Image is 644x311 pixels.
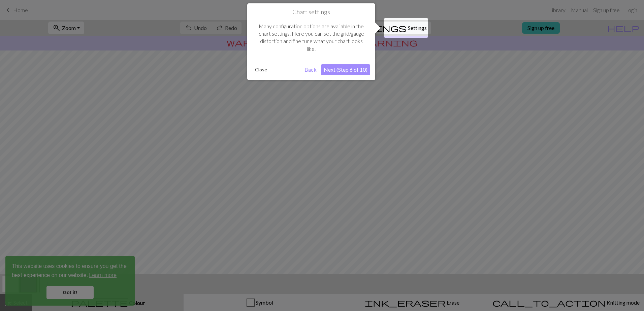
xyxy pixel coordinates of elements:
button: Close [252,65,270,75]
h1: Chart settings [252,8,370,16]
div: Chart settings [247,3,375,80]
button: Back [302,64,319,75]
button: Next (Step 6 of 10) [321,64,370,75]
div: Many configuration options are available in the chart settings. Here you can set the grid/gauge d... [252,16,370,60]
